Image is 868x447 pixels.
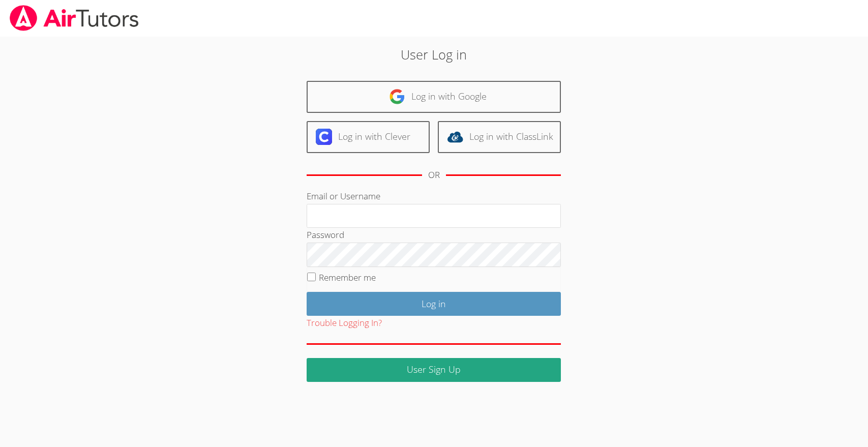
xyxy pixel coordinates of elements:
label: Password [307,229,344,241]
a: Log in with Google [307,81,561,113]
img: clever-logo-6eab21bc6e7a338710f1a6ff85c0baf02591cd810cc4098c63d3a4b26e2feb20.svg [316,129,332,145]
label: Remember me [319,272,376,283]
h2: User Log in [200,45,669,64]
button: Trouble Logging In? [307,316,382,331]
img: classlink-logo-d6bb404cc1216ec64c9a2012d9dc4662098be43eaf13dc465df04b49fa7ab582.svg [447,129,463,145]
div: OR [428,168,440,183]
a: Log in with ClassLink [438,121,561,153]
img: google-logo-50288ca7cdecda66e5e0955fdab243c47b7ad437acaf1139b6f446037453330a.svg [389,88,405,105]
label: Email or Username [307,190,380,202]
input: Log in [307,292,561,316]
a: Log in with Clever [307,121,430,153]
a: User Sign Up [307,358,561,382]
img: airtutors_banner-c4298cdbf04f3fff15de1276eac7730deb9818008684d7c2e4769d2f7ddbe033.png [9,5,140,31]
